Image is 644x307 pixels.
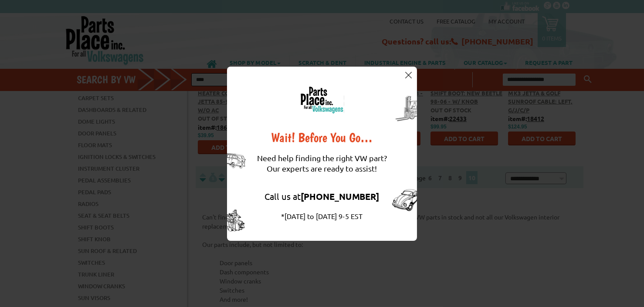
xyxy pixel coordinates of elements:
[265,191,380,202] a: Call us at[PHONE_NUMBER]
[405,72,412,78] img: close
[257,144,387,182] div: Need help finding the right VW part? Our experts are ready to assist!
[301,191,380,202] strong: [PHONE_NUMBER]
[257,131,387,144] div: Wait! Before You Go…
[300,86,344,114] img: logo
[257,211,387,221] div: *[DATE] to [DATE] 9-5 EST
